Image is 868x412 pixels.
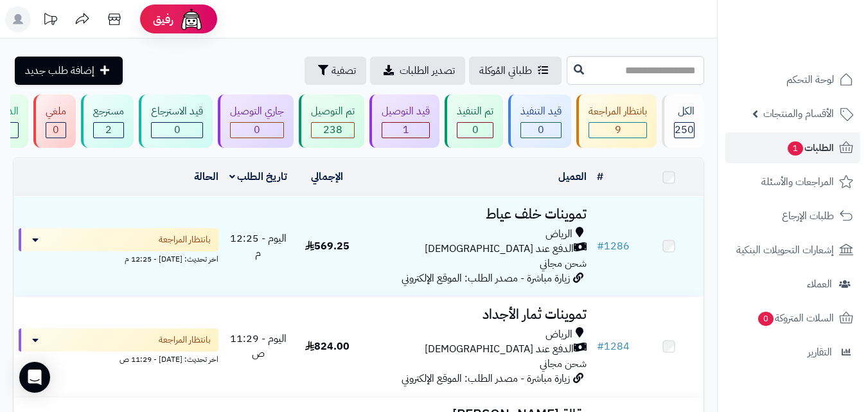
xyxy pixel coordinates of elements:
a: العملاء [725,269,860,300]
a: # [597,169,603,184]
a: لوحة التحكم [725,64,860,95]
span: اليوم - 12:25 م [230,231,287,261]
div: 0 [231,123,283,138]
div: 9 [589,123,646,138]
a: #1284 [597,339,630,354]
span: طلبات الإرجاع [782,207,834,225]
span: 250 [675,122,694,138]
div: 238 [312,123,354,138]
div: مسترجع [93,104,124,119]
span: بانتظار المراجعة [159,233,211,246]
span: 2 [105,122,112,138]
span: الأقسام والمنتجات [763,105,834,123]
a: تم التنفيذ 0 [442,94,506,148]
img: ai-face.png [179,6,204,32]
span: زيارة مباشرة - مصدر الطلب: الموقع الإلكتروني [402,271,570,286]
span: 0 [53,122,59,138]
span: 238 [323,122,342,138]
span: لوحة التحكم [786,71,834,89]
div: اخر تحديث: [DATE] - 12:25 م [19,251,218,265]
div: قيد الاسترجاع [151,104,203,119]
span: الدفع عند [DEMOGRAPHIC_DATA] [425,242,574,256]
a: تحديثات المنصة [34,6,66,35]
span: السلات المتروكة [757,309,834,327]
div: ملغي [46,104,66,119]
a: إضافة طلب جديد [15,57,123,85]
span: 0 [472,122,479,138]
span: 0 [254,122,260,138]
span: تصفية [332,63,356,78]
div: 0 [521,123,561,138]
span: شحن مجاني [540,256,587,271]
span: تصدير الطلبات [400,63,455,78]
span: إضافة طلب جديد [25,63,94,78]
span: 1 [788,141,803,156]
span: # [597,339,604,354]
div: جاري التوصيل [230,104,284,119]
span: بانتظار المراجعة [159,334,211,346]
a: الطلبات1 [725,132,860,163]
span: # [597,238,604,254]
div: قيد التوصيل [382,104,430,119]
a: قيد التنفيذ 0 [506,94,574,148]
div: 1 [382,123,429,138]
div: الكل [674,104,695,119]
a: قيد الاسترجاع 0 [136,94,215,148]
span: 824.00 [305,339,350,354]
div: تم التوصيل [311,104,355,119]
a: ملغي 0 [31,94,78,148]
h3: تموينات خلف عياط [367,207,587,222]
span: الرياض [545,327,572,342]
span: 569.25 [305,238,350,254]
span: الدفع عند [DEMOGRAPHIC_DATA] [425,342,574,357]
a: السلات المتروكة0 [725,303,860,334]
button: تصفية [305,57,366,85]
a: مسترجع 2 [78,94,136,148]
div: 0 [46,123,66,138]
a: طلبات الإرجاع [725,201,860,231]
span: رفيق [153,12,173,27]
div: تم التنفيذ [457,104,493,119]
div: Open Intercom Messenger [19,362,50,393]
span: العملاء [807,275,832,293]
a: التقارير [725,337,860,368]
h3: تموينات ثمار الأجداد [367,307,587,322]
a: تاريخ الطلب [229,169,288,184]
div: 0 [152,123,202,138]
a: الإجمالي [311,169,343,184]
span: 0 [174,122,181,138]
a: بانتظار المراجعة 9 [574,94,659,148]
a: تصدير الطلبات [370,57,465,85]
a: #1286 [597,238,630,254]
div: 0 [457,123,493,138]
span: المراجعات والأسئلة [761,173,834,191]
span: زيارة مباشرة - مصدر الطلب: الموقع الإلكتروني [402,371,570,386]
div: قيد التنفيذ [520,104,562,119]
a: جاري التوصيل 0 [215,94,296,148]
img: logo-2.png [781,32,856,59]
a: الحالة [194,169,218,184]
span: 1 [403,122,409,138]
span: 0 [758,312,774,326]
span: إشعارات التحويلات البنكية [736,241,834,259]
span: اليوم - 11:29 ص [230,331,287,361]
span: الطلبات [786,139,834,157]
span: التقارير [808,343,832,361]
span: شحن مجاني [540,356,587,372]
span: 9 [615,122,621,138]
span: الرياض [545,227,572,242]
a: المراجعات والأسئلة [725,166,860,197]
a: تم التوصيل 238 [296,94,367,148]
a: قيد التوصيل 1 [367,94,442,148]
a: إشعارات التحويلات البنكية [725,235,860,265]
a: طلباتي المُوكلة [469,57,562,85]
div: 2 [94,123,123,138]
span: طلباتي المُوكلة [479,63,532,78]
a: العميل [558,169,587,184]
span: 0 [538,122,544,138]
div: اخر تحديث: [DATE] - 11:29 ص [19,352,218,365]
div: بانتظار المراجعة [589,104,647,119]
a: الكل250 [659,94,707,148]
